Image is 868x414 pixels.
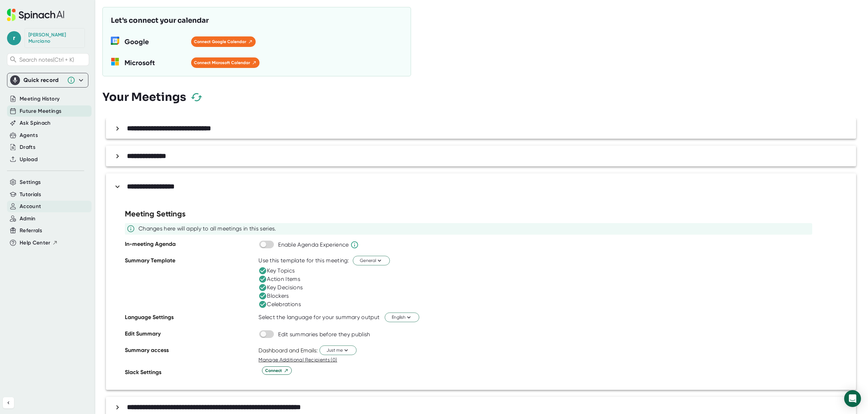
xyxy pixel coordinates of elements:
span: Help Center [20,239,51,247]
div: Celebrations [258,300,301,309]
div: Meeting Settings [125,207,255,223]
div: Open Intercom Messenger [844,390,861,407]
button: Help Center [20,239,58,247]
button: Connect [262,366,292,375]
div: Enable Agenda Experience [278,241,349,248]
button: Agents [20,131,38,139]
h3: Your Meetings [102,90,186,104]
svg: Spinach will help run the agenda and keep track of time [350,241,359,249]
button: General [353,256,390,265]
div: Summary access [125,344,255,366]
button: Connect Google Calendar [191,36,256,47]
button: Upload [20,156,38,164]
span: English [392,314,412,320]
button: Referrals [20,227,42,235]
span: General [360,257,383,264]
div: Use this template for this meeting: [258,257,349,264]
div: Action Items [258,275,300,283]
button: Collapse sidebar [3,397,14,408]
div: Blockers [258,292,289,300]
div: Key Decisions [258,283,303,292]
span: Just me [327,347,350,353]
span: r [7,31,21,45]
button: Admin [20,215,36,223]
button: Future Meetings [20,107,61,115]
div: Quick record [23,77,63,84]
button: Just me [319,345,357,355]
div: Select the language for your summary output [258,314,379,321]
div: Summary Template [125,255,255,311]
h3: Let's connect your calendar [111,15,209,26]
div: In-meeting Agenda [125,238,255,255]
span: Connect [265,367,289,374]
div: Raul Murciano [28,32,81,44]
div: Quick record [10,73,85,87]
h3: Microsoft [125,57,186,68]
span: Manage Additional Recipients (0) [258,357,337,363]
div: Edit summaries before they publish [278,331,370,338]
button: Settings [20,178,41,186]
div: Key Topics [258,267,295,275]
span: Connect Google Calendar [194,39,253,45]
div: Language Settings [125,311,255,328]
div: Dashboard and Emails: [258,347,318,354]
button: Connect Microsoft Calendar [191,57,260,68]
span: Search notes (Ctrl + K) [19,56,87,63]
button: Drafts [20,143,35,151]
div: Slack Settings [125,366,255,383]
button: Manage Additional Recipients (0) [258,356,337,364]
span: Connect Microsoft Calendar [194,60,257,66]
button: Account [20,202,41,211]
h3: Google [125,36,186,47]
div: Changes here will apply to all meetings in this series. [139,225,276,232]
button: Tutorials [20,191,41,199]
button: Meeting History [20,95,60,103]
button: Ask Spinach [20,119,51,127]
img: wORq9bEjBjwFQAAAABJRU5ErkJggg== [111,36,119,45]
div: Edit Summary [125,328,255,344]
button: English [385,312,419,322]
